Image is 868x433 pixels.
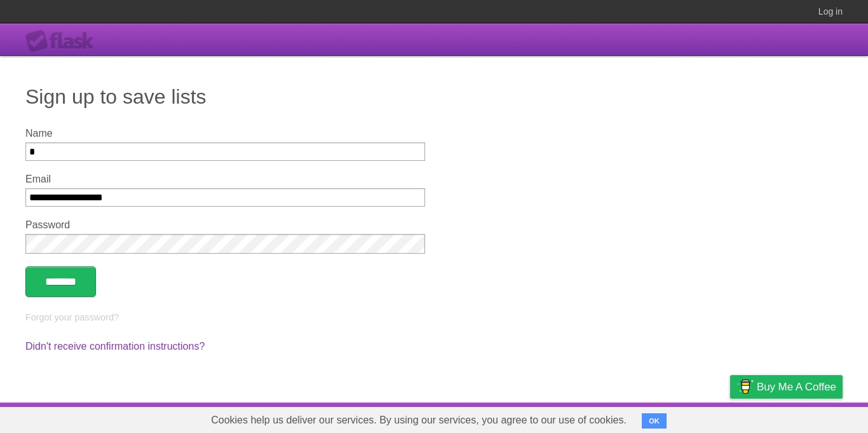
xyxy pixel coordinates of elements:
img: Buy me a coffee [736,376,754,397]
label: Email [25,174,425,185]
span: Buy me a coffee [757,376,836,398]
div: Flask [25,30,102,53]
button: OK [642,413,667,429]
a: Didn't receive confirmation instructions? [25,341,205,352]
a: Buy me a coffee [730,375,843,399]
a: Suggest a feature [763,406,843,430]
label: Name [25,128,425,139]
a: Forgot your password? [25,312,119,322]
a: Developers [603,406,654,430]
a: Privacy [714,406,747,430]
span: Cookies help us deliver our services. By using our services, you agree to our use of cookies. [198,408,639,433]
label: Password [25,219,425,231]
a: Terms [670,406,698,430]
a: About [561,406,588,430]
h1: Sign up to save lists [25,81,843,112]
